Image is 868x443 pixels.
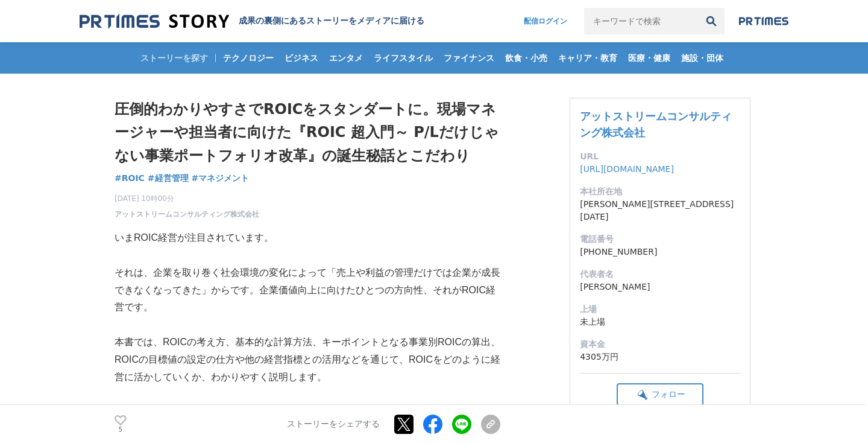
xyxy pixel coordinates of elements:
[580,150,740,163] dt: URL
[580,316,740,328] dd: 未上場
[115,193,259,204] span: [DATE] 10時00分
[148,173,189,183] span: #経営管理
[115,172,145,185] a: #ROIC
[115,209,259,220] a: アットストリームコンサルティング株式会社
[580,110,732,139] a: アットストリームコンサルティング株式会社
[191,172,249,185] a: #マネジメント
[553,42,622,74] a: キャリア・教育
[580,281,740,293] dd: [PERSON_NAME]
[623,42,675,74] a: 医療・健康
[369,53,438,63] span: ライフスタイル
[623,53,675,63] span: 医療・健康
[148,172,189,185] a: #経営管理
[580,233,740,246] dt: 電話番号
[280,53,323,63] span: ビジネス
[512,8,579,34] a: 配信ログイン
[324,53,368,63] span: エンタメ
[580,164,674,174] a: [URL][DOMAIN_NAME]
[80,13,424,30] a: 成果の裏側にあるストーリーをメディアに届ける 成果の裏側にあるストーリーをメディアに届ける
[580,185,740,198] dt: 本社所在地
[280,42,323,74] a: ビジネス
[698,8,725,34] button: 検索
[676,53,728,63] span: 施設・団体
[324,42,368,74] a: エンタメ
[553,53,622,63] span: キャリア・教育
[287,419,380,430] p: ストーリーをシェアする
[115,403,500,421] p: 会計の専門家ではない方にも、ROIC経営の本質が理解いただけます。
[218,42,278,74] a: テクノロジー
[676,42,728,74] a: 施設・団体
[584,8,698,34] input: キーワードで検索
[439,53,499,63] span: ファイナンス
[739,16,788,26] img: prtimes
[580,198,740,223] dd: [PERSON_NAME][STREET_ADDRESS][DATE]
[191,173,249,183] span: #マネジメント
[218,53,278,63] span: テクノロジー
[580,246,740,258] dd: [PHONE_NUMBER]
[115,334,500,386] p: 本書では、ROICの考え方、基本的な計算方法、キーポイントとなる事業別ROICの算出、ROICの目標値の設定の仕方や他の経営指標との活用などを通じて、ROICをどのように経営に活かしていくか、わ...
[115,98,500,167] h1: 圧倒的わかりやすさでROICをスタンダートに。現場マネージャーや担当者に向けた『ROIC 超入門～ P/Lだけじゃない事業ポートフォリオ改革』の誕生秘話とこだわり
[115,264,500,316] p: それは、企業を取り巻く社会環境の変化によって「売上や利益の管理だけでは企業が成長できなくなってきた」からです。企業価値向上に向けたひとつの方向性、それがROIC経営です。
[115,173,145,183] span: #ROIC
[617,383,703,406] button: フォロー
[580,268,740,281] dt: 代表者名
[115,229,500,247] p: いまROIC経営が注目されています。
[500,53,552,63] span: 飲食・小売
[580,351,740,363] dd: 4305万円
[115,427,127,433] p: 5
[580,303,740,316] dt: 上場
[80,13,229,30] img: 成果の裏側にあるストーリーをメディアに届ける
[239,16,424,27] h2: 成果の裏側にあるストーリーをメディアに届ける
[369,42,438,74] a: ライフスタイル
[439,42,499,74] a: ファイナンス
[500,42,552,74] a: 飲食・小売
[580,338,740,351] dt: 資本金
